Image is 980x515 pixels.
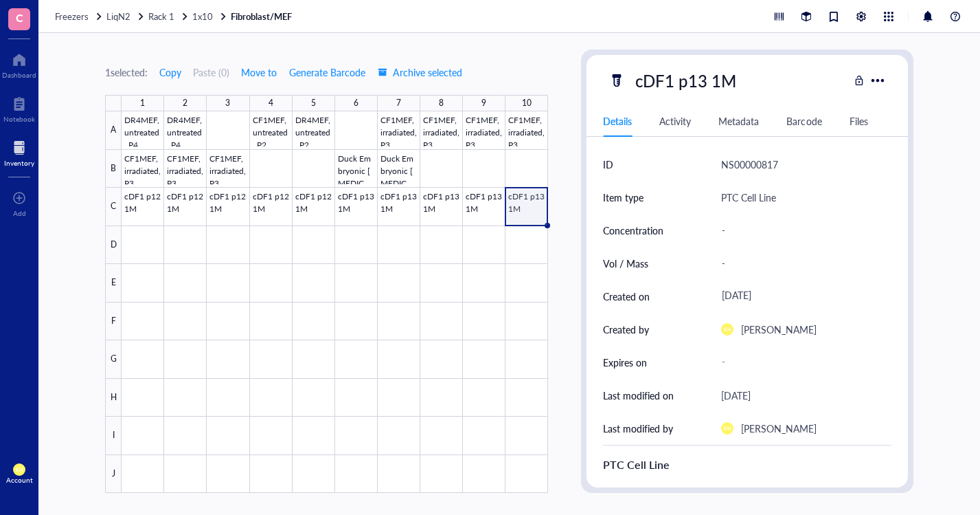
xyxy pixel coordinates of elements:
[603,157,613,172] div: ID
[140,95,145,111] div: 1
[721,189,776,206] div: PTC Cell Line
[105,417,122,455] div: I
[148,10,228,23] a: Rack 11x10
[603,421,673,436] div: Last modified by
[718,113,759,129] div: Metadata
[6,476,33,484] div: Account
[603,190,643,205] div: Item type
[439,95,444,111] div: 8
[716,249,886,278] div: -
[522,95,532,111] div: 10
[603,113,632,129] div: Details
[716,350,886,375] div: -
[183,95,187,111] div: 2
[603,256,648,271] div: Vol / Mass
[105,455,122,494] div: J
[193,61,229,83] button: Paste (0)
[603,388,674,403] div: Last modified on
[148,10,174,23] span: Rack 1
[105,188,122,226] div: C
[4,159,34,167] div: Inventory
[2,71,36,79] div: Dashboard
[603,355,647,370] div: Expires on
[105,226,122,265] div: D
[269,95,273,111] div: 4
[105,303,122,341] div: F
[481,95,486,111] div: 9
[105,150,122,188] div: B
[2,49,36,79] a: Dashboard
[850,113,868,129] div: Files
[724,426,731,432] span: KH
[716,216,886,245] div: -
[105,379,122,417] div: H
[603,289,650,304] div: Created on
[105,264,122,303] div: E
[311,95,316,111] div: 5
[786,113,821,129] div: Barcode
[241,67,277,78] span: Move to
[377,61,463,83] button: Archive selected
[603,322,649,337] div: Created by
[106,10,146,23] a: LiqN2
[55,10,104,23] a: Freezers
[724,327,731,333] span: KH
[105,340,122,379] div: G
[603,457,891,473] div: PTC Cell Line
[159,61,182,83] button: Copy
[192,10,213,23] span: 1x10
[225,95,230,111] div: 3
[106,10,130,23] span: LiqN2
[105,65,148,80] div: 1 selected:
[3,115,35,123] div: Notebook
[159,67,181,78] span: Copy
[13,209,26,217] div: Add
[659,113,691,129] div: Activity
[240,61,277,83] button: Move to
[721,387,751,404] div: [DATE]
[289,67,365,78] span: Generate Barcode
[3,93,35,123] a: Notebook
[55,10,89,23] span: Freezers
[396,95,401,111] div: 7
[288,61,366,83] button: Generate Barcode
[603,223,663,238] div: Concentration
[378,67,462,78] span: Archive selected
[16,9,23,26] span: C
[105,111,122,150] div: A
[721,156,778,173] div: NS00000817
[4,137,34,167] a: Inventory
[716,284,886,309] div: [DATE]
[629,66,742,95] div: cDF1 p13 1M
[16,467,23,473] span: KH
[741,420,817,437] div: [PERSON_NAME]
[741,321,817,338] div: [PERSON_NAME]
[231,10,295,23] a: Fibroblast/MEF
[354,95,358,111] div: 6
